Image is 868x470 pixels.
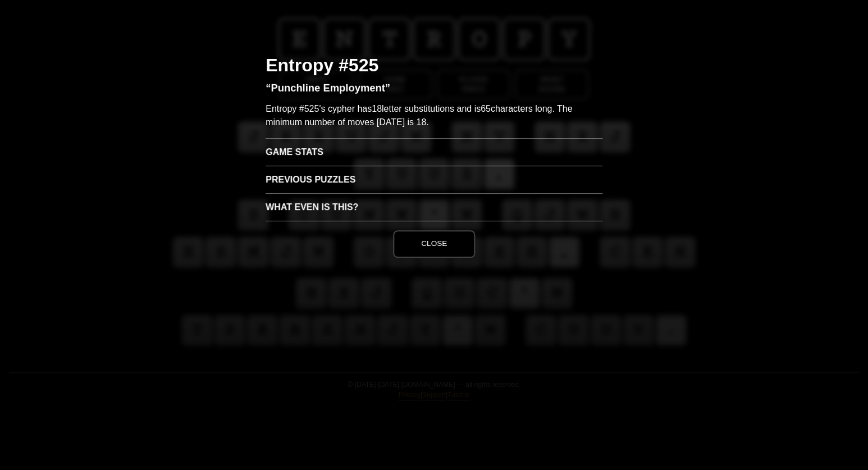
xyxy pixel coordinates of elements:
[481,104,491,113] span: 65
[266,193,602,221] h3: What even is this?
[372,104,382,113] span: 18
[266,166,602,193] h3: Previous Puzzles
[393,230,475,257] button: Close
[266,83,602,102] h3: “Punchline Employment”
[266,102,602,138] p: Entropy #525's cypher has letter substitutions and is characters long. The minimum number of move...
[266,56,602,83] h2: Entropy #525
[266,138,602,166] h3: Game Stats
